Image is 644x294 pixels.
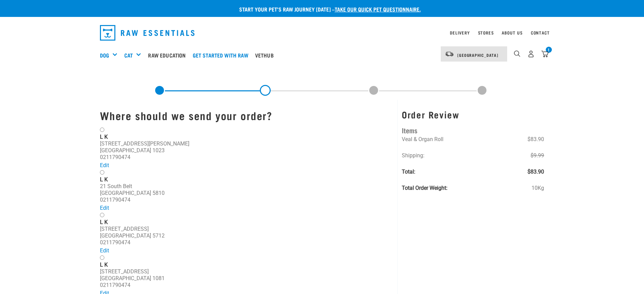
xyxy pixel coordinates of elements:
li: 0211790474 [100,282,165,289]
span: [GEOGRAPHIC_DATA] [457,54,498,56]
span: $83.90 [527,135,544,143]
li: 0211790474 [100,239,165,246]
strong: L K [100,219,108,225]
s: $9.99 [531,152,544,159]
a: Cat [124,51,133,59]
li: 0211790474 [100,197,165,203]
h1: Where should we send your order? [100,109,394,121]
a: Edit [100,205,109,211]
a: Delivery [450,31,470,34]
span: Veal & Organ Roll [402,136,443,142]
h3: Order Review [402,109,544,120]
img: van-moving.png [445,51,454,57]
img: home-icon-1@2x.png [514,50,520,57]
li: [STREET_ADDRESS] [100,268,165,275]
li: [STREET_ADDRESS][PERSON_NAME] [100,140,189,147]
span: 10Kg [532,184,544,192]
a: Edit [100,162,109,168]
a: Contact [531,31,550,34]
div: 1 [546,47,552,53]
li: [GEOGRAPHIC_DATA] 1081 [100,275,165,282]
a: Get started with Raw [191,42,253,69]
a: Vethub [253,42,279,69]
strong: L K [100,262,108,268]
a: Stores [478,31,494,34]
strong: L K [100,176,108,183]
span: Shipping: [402,152,424,159]
a: take our quick pet questionnaire. [335,7,421,10]
nav: dropdown navigation [95,22,550,43]
img: user.png [527,50,535,58]
a: Edit [100,247,109,254]
h4: Items [402,125,544,135]
a: Dog [100,51,109,59]
span: $83.90 [527,168,544,176]
li: 0211790474 [100,154,189,161]
li: [GEOGRAPHIC_DATA] 5712 [100,232,165,239]
li: 21 South Belt [100,183,165,190]
img: home-icon@2x.png [541,50,548,58]
li: [GEOGRAPHIC_DATA] 1023 [100,147,189,154]
li: [GEOGRAPHIC_DATA] 5810 [100,190,165,197]
strong: L K [100,134,108,140]
li: [STREET_ADDRESS] [100,226,165,232]
strong: Total Order Weight: [402,185,448,191]
a: About Us [502,31,522,34]
strong: Total: [402,168,415,175]
a: Raw Education [146,42,191,69]
img: Raw Essentials Logo [100,25,195,41]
